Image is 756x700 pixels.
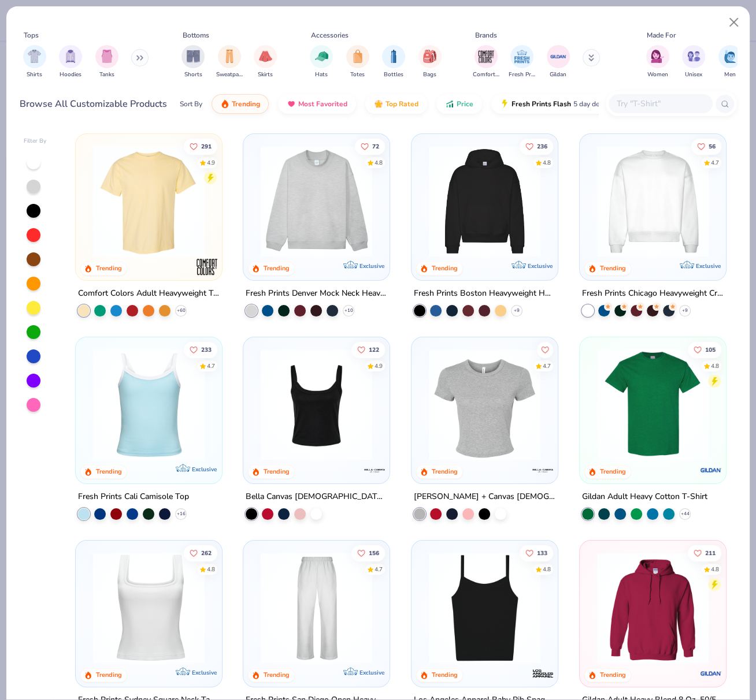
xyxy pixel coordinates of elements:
[344,307,353,314] span: + 10
[183,30,209,40] div: Bottoms
[382,45,405,79] div: filter for Bottles
[699,661,722,684] img: Gildan logo
[537,341,553,358] button: Like
[352,545,386,561] button: Like
[550,48,567,65] img: Gildan Image
[514,307,520,314] span: + 9
[24,30,39,40] div: Tops
[537,550,547,556] span: 133
[184,545,217,561] button: Like
[423,146,546,257] img: 91acfc32-fd48-4d6b-bdad-a4c1a30ac3fc
[23,45,46,79] div: filter for Shirts
[315,50,328,63] img: Hats Image
[207,158,215,167] div: 4.9
[259,50,272,63] img: Skirts Image
[718,45,742,79] button: filter button
[255,349,378,460] img: 8af284bf-0d00-45ea-9003-ce4b9a3194ad
[352,341,386,358] button: Like
[311,30,349,40] div: Accessories
[298,99,347,109] span: Most Favorited
[582,286,724,301] div: Fresh Prints Chicago Heavyweight Crewneck
[176,307,185,314] span: + 60
[423,50,436,63] img: Bags Image
[223,50,236,63] img: Sweatpants Image
[180,99,202,109] div: Sort By
[382,45,405,79] button: filter button
[531,458,554,481] img: Bella + Canvas logo
[531,661,554,684] img: Los Angeles Apparel logo
[528,262,553,270] span: Exclusive
[369,550,380,556] span: 156
[647,70,668,79] span: Women
[691,138,721,154] button: Like
[386,99,418,109] span: Top Rated
[547,45,570,79] button: filter button
[78,489,189,504] div: Fresh Prints Cali Camisole Top
[60,70,81,79] span: Hoodies
[418,45,442,79] div: filter for Bags
[59,45,82,79] div: filter for Hoodies
[509,70,535,79] span: Fresh Prints
[315,70,328,79] span: Hats
[246,286,387,301] div: Fresh Prints Denver Mock Neck Heavyweight Sweatshirt
[475,30,497,40] div: Brands
[509,45,535,79] button: filter button
[87,552,210,663] img: 94a2aa95-cd2b-4983-969b-ecd512716e9a
[210,349,333,460] img: 61d0f7fa-d448-414b-acbf-5d07f88334cb
[591,552,714,663] img: 01756b78-01f6-4cc6-8d8a-3c30c1a0c8ac
[646,45,669,79] div: filter for Women
[207,565,215,574] div: 4.8
[591,146,714,257] img: 1358499d-a160-429c-9f1e-ad7a3dc244c9
[711,362,719,370] div: 4.8
[64,50,77,63] img: Hoodies Image
[537,143,547,149] span: 236
[28,50,41,63] img: Shirts Image
[696,262,721,270] span: Exclusive
[423,552,546,663] img: cbf11e79-2adf-4c6b-b19e-3da42613dd1b
[418,45,442,79] button: filter button
[310,45,333,79] div: filter for Hats
[616,97,705,110] input: Try "T-Shirt"
[384,70,403,79] span: Bottles
[220,99,229,109] img: trending.gif
[184,341,217,358] button: Like
[647,30,676,40] div: Made For
[216,45,243,79] div: filter for Sweatpants
[724,70,736,79] span: Men
[95,45,118,79] div: filter for Tanks
[191,668,216,676] span: Exclusive
[201,347,212,352] span: 233
[520,545,553,561] button: Like
[27,70,42,79] span: Shirts
[360,668,384,676] span: Exclusive
[543,565,551,574] div: 4.8
[78,286,220,301] div: Comfort Colors Adult Heavyweight T-Shirt
[375,158,383,167] div: 4.8
[550,70,566,79] span: Gildan
[724,50,736,63] img: Men Image
[246,489,387,504] div: Bella Canvas [DEMOGRAPHIC_DATA]' Micro Ribbed Scoop Tank
[254,45,277,79] button: filter button
[591,349,714,460] img: db319196-8705-402d-8b46-62aaa07ed94f
[258,70,273,79] span: Skirts
[491,94,625,114] button: Fresh Prints Flash5 day delivery
[457,99,473,109] span: Price
[582,489,707,504] div: Gildan Adult Heavy Cotton T-Shirt
[210,146,333,257] img: e55d29c3-c55d-459c-bfd9-9b1c499ab3c6
[373,143,380,149] span: 72
[287,99,296,109] img: most_fav.gif
[176,510,185,517] span: + 16
[573,98,616,111] span: 5 day delivery
[423,349,546,460] img: aa15adeb-cc10-480b-b531-6e6e449d5067
[187,50,200,63] img: Shorts Image
[20,97,167,111] div: Browse All Customizable Products
[369,347,380,352] span: 122
[705,347,716,352] span: 105
[207,362,215,370] div: 4.7
[687,50,701,63] img: Unisex Image
[509,45,535,79] div: filter for Fresh Prints
[181,45,205,79] div: filter for Shorts
[711,158,719,167] div: 4.7
[87,146,210,257] img: 029b8af0-80e6-406f-9fdc-fdf898547912
[473,45,499,79] button: filter button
